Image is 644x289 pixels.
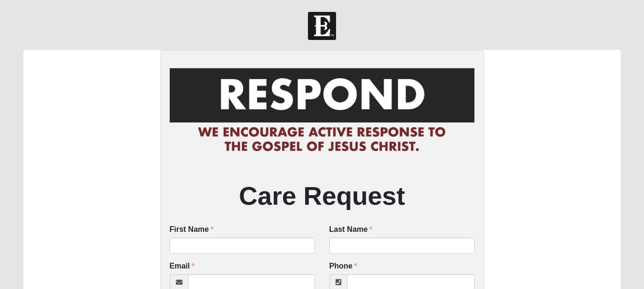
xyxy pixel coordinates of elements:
[329,224,373,235] label: Last Name
[329,261,358,272] label: Phone
[170,60,475,161] img: RespondCardHeader.png
[170,261,195,272] label: Email
[308,12,336,40] img: Church of Eleven22 Logo
[170,180,475,211] h2: Care Request
[170,224,214,235] label: First Name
